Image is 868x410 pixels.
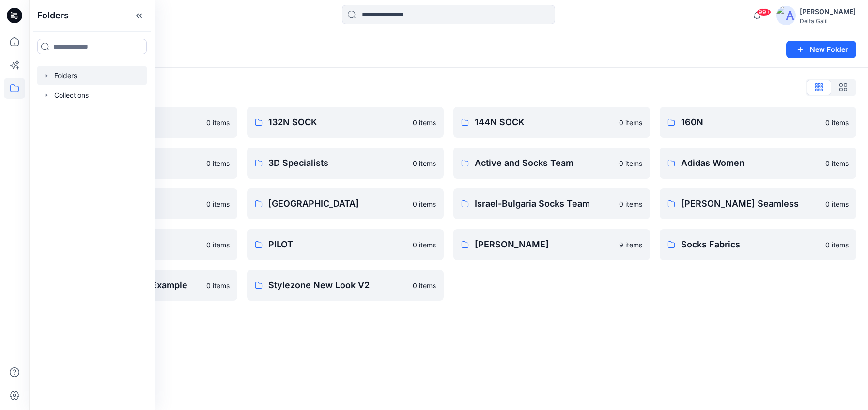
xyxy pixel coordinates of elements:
span: 99+ [757,8,771,16]
button: New Folder [786,41,856,58]
p: 3D Specialists [268,156,407,170]
p: 0 items [413,280,436,291]
a: PILOT0 items [247,229,444,260]
p: Socks Fabrics [681,238,820,251]
p: 9 items [619,240,642,250]
p: Israel-Bulgaria Socks Team [475,197,613,211]
a: 132N SOCK0 items [247,107,444,138]
p: 0 items [825,158,849,168]
p: Stylezone New Look V2 [268,279,407,292]
p: 0 items [206,240,230,250]
a: 144N SOCK0 items [453,107,650,138]
a: [PERSON_NAME]9 items [453,229,650,260]
img: avatar [776,6,796,25]
a: 160N0 items [660,107,856,138]
p: 0 items [619,199,642,209]
a: Active and Socks Team0 items [453,148,650,179]
p: 0 items [825,240,849,250]
p: 0 items [825,117,849,128]
p: [PERSON_NAME] [475,238,613,251]
div: Delta Galil [800,17,856,25]
p: Adidas Women [681,156,820,170]
p: 0 items [413,240,436,250]
p: 0 items [413,158,436,168]
a: Adidas Women0 items [660,148,856,179]
a: Stylezone New Look V20 items [247,270,444,301]
a: Israel-Bulgaria Socks Team0 items [453,188,650,219]
p: 0 items [413,199,436,209]
p: 0 items [413,117,436,128]
p: [PERSON_NAME] Seamless [681,197,820,211]
div: [PERSON_NAME] [800,6,856,17]
a: [PERSON_NAME] Seamless0 items [660,188,856,219]
p: PILOT [268,238,407,251]
p: 0 items [619,158,642,168]
p: 0 items [825,199,849,209]
p: 160N [681,115,820,129]
p: 144N SOCK [475,115,613,129]
p: 132N SOCK [268,115,407,129]
p: 0 items [206,280,230,291]
a: 3D Specialists0 items [247,148,444,179]
a: [GEOGRAPHIC_DATA]0 items [247,188,444,219]
p: [GEOGRAPHIC_DATA] [268,197,407,211]
p: 0 items [206,117,230,128]
a: Socks Fabrics0 items [660,229,856,260]
p: 0 items [619,117,642,128]
p: 0 items [206,199,230,209]
p: Active and Socks Team [475,156,613,170]
p: 0 items [206,158,230,168]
